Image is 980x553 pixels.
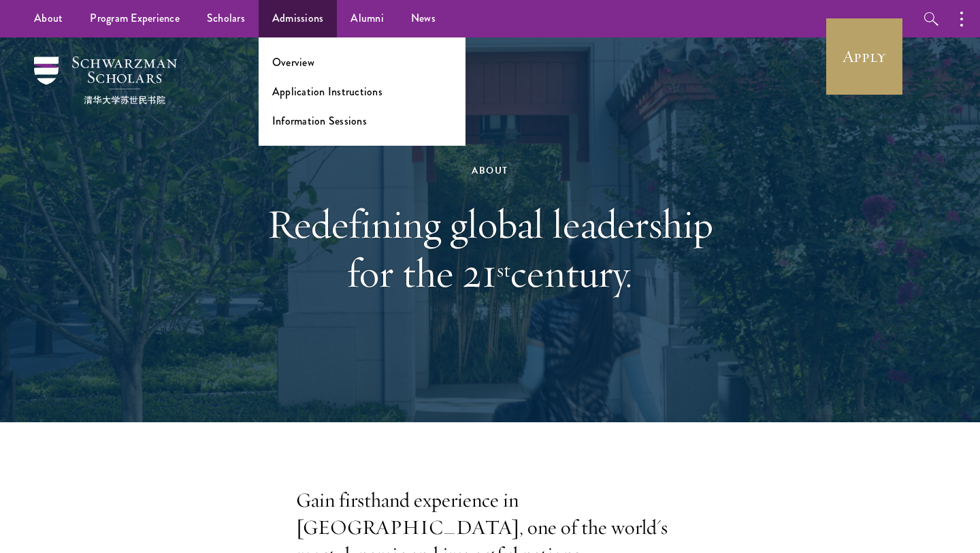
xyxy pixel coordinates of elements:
[255,200,725,298] h1: Redefining global leadership for the 21 century.
[272,113,367,129] a: Information Sessions
[497,257,510,283] sup: st
[34,57,177,104] img: Schwarzman Scholars
[272,84,382,99] a: Application Instructions
[255,162,725,179] div: About
[826,18,902,95] a: Apply
[272,54,314,70] a: Overview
